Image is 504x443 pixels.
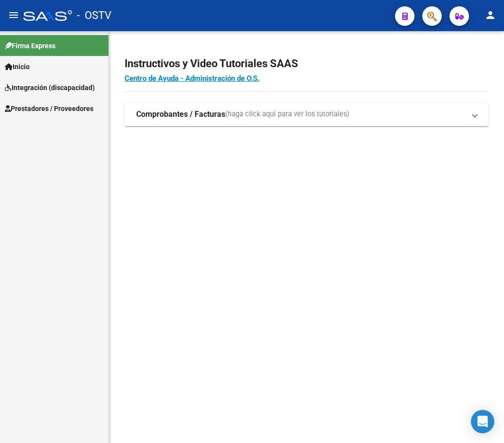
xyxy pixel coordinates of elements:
[125,74,259,83] a: Centro de Ayuda - Administración de O.S.
[8,9,19,21] mat-icon: menu
[471,410,494,433] div: Open Intercom Messenger
[125,103,488,126] mat-expansion-panel-header: Comprobantes / Facturas(haga click aquí para ver los tutoriales)
[5,82,95,93] span: Integración (discapacidad)
[5,103,93,114] span: Prestadores / Proveedores
[125,55,488,73] h2: Instructivos y Video Tutoriales SAAS
[225,109,349,120] span: (haga click aquí para ver los tutoriales)
[136,109,225,120] strong: Comprobantes / Facturas
[485,9,496,21] mat-icon: person
[5,40,55,51] span: Firma Express
[5,61,30,72] span: Inicio
[77,5,111,26] span: - OSTV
